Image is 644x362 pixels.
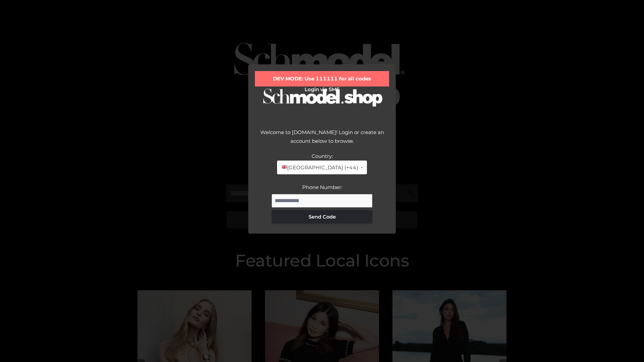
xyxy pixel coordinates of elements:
[255,71,389,86] div: DEV MODE: Use 111111 for all codes
[302,184,342,190] label: Phone Number:
[272,210,372,224] button: Send Code
[255,86,389,93] h2: Login via SMS
[312,153,333,159] label: Country:
[255,128,389,152] div: Welcome to [DOMAIN_NAME]! Login or create an account below to browse.
[281,163,358,172] span: [GEOGRAPHIC_DATA] (+44)
[282,165,287,170] img: 🇬🇧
